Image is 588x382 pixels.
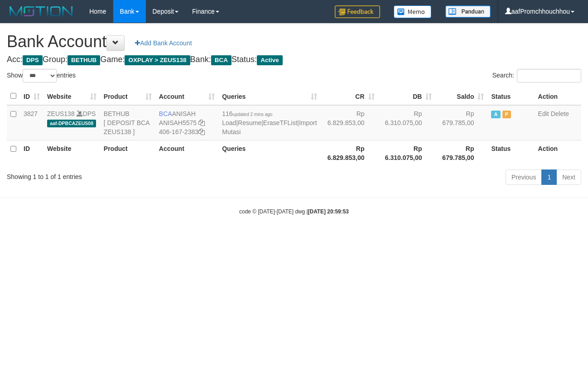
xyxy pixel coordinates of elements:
[222,110,317,135] span: | | |
[159,110,172,117] span: BCA
[23,69,57,82] select: Showentries
[321,140,378,166] th: Rp 6.829.853,00
[125,55,190,65] span: OXPLAY > ZEUS138
[445,5,491,18] img: panduan.png
[321,87,378,105] th: CR: activate to sort column ascending
[7,5,76,18] img: MOTION_logo.png
[321,105,378,140] td: Rp 6.829.853,00
[308,208,349,215] strong: [DATE] 20:59:53
[502,111,511,118] span: Paused
[155,140,218,166] th: Account
[535,87,581,105] th: Action
[394,5,432,18] img: Button%20Memo.svg
[218,140,320,166] th: Queries
[222,119,236,126] a: Load
[551,110,569,117] a: Delete
[378,105,436,140] td: Rp 6.310.075,00
[67,55,100,65] span: BETHUB
[257,55,283,65] span: Active
[233,112,273,117] span: updated 2 mins ago
[491,111,500,118] span: Active
[43,140,100,166] th: Website
[7,169,238,181] div: Showing 1 to 1 of 1 entries
[239,208,349,215] small: code © [DATE]-[DATE] dwg |
[7,55,581,64] h4: Acc: Group: Game: Bank: Status:
[159,119,197,126] a: ANISAH5575
[435,105,487,140] td: Rp 679.785,00
[492,69,581,82] label: Search:
[541,169,557,185] a: 1
[7,69,76,82] label: Show entries
[238,119,261,126] a: Resume
[100,140,155,166] th: Product
[506,169,542,185] a: Previous
[43,87,100,105] th: Website: activate to sort column ascending
[378,140,436,166] th: Rp 6.310.075,00
[435,87,487,105] th: Saldo: activate to sort column ascending
[20,105,43,140] td: 3827
[222,119,317,135] a: Import Mutasi
[129,35,198,51] a: Add Bank Account
[487,87,534,105] th: Status
[100,105,155,140] td: BETHUB [ DEPOSIT BCA ZEUS138 ]
[218,87,320,105] th: Queries: activate to sort column ascending
[20,140,43,166] th: ID
[535,140,581,166] th: Action
[155,87,218,105] th: Account: activate to sort column ascending
[198,119,205,126] a: Copy ANISAH5575 to clipboard
[487,140,534,166] th: Status
[263,119,297,126] a: EraseTFList
[538,110,549,117] a: Edit
[211,55,231,65] span: BCA
[378,87,436,105] th: DB: activate to sort column ascending
[155,105,218,140] td: ANISAH 406-167-2383
[435,140,487,166] th: Rp 679.785,00
[23,55,43,65] span: DPS
[222,110,272,117] span: 116
[47,120,96,127] span: aaf-DPBCAZEUS08
[198,128,205,135] a: Copy 4061672383 to clipboard
[7,33,581,51] h1: Bank Account
[20,87,43,105] th: ID: activate to sort column ascending
[517,69,581,82] input: Search:
[335,5,380,18] img: Feedback.jpg
[47,110,75,117] a: ZEUS138
[100,87,155,105] th: Product: activate to sort column ascending
[43,105,100,140] td: DPS
[556,169,581,185] a: Next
